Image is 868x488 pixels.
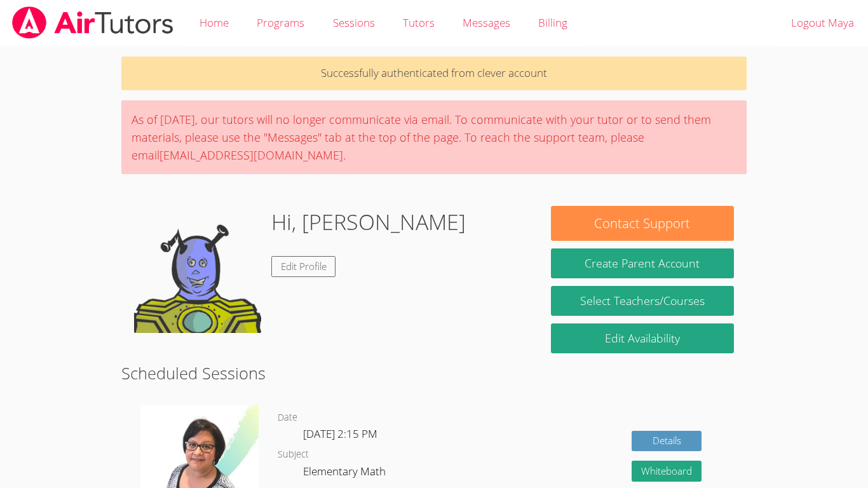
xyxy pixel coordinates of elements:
div: As of [DATE], our tutors will no longer communicate via email. To communicate with your tutor or ... [121,100,747,174]
dt: Date [278,410,297,426]
button: Contact Support [551,206,734,241]
dt: Subject [278,447,309,463]
a: Edit Profile [271,256,336,277]
button: Create Parent Account [551,248,734,278]
a: Select Teachers/Courses [551,286,734,316]
h1: Hi, [PERSON_NAME] [271,206,466,238]
p: Successfully authenticated from clever account [121,57,747,90]
dd: Elementary Math [303,463,388,484]
img: airtutors_banner-c4298cdbf04f3fff15de1276eac7730deb9818008684d7c2e4769d2f7ddbe033.png [11,6,175,39]
span: Messages [463,15,510,30]
img: default.png [134,206,261,333]
button: Whiteboard [632,461,702,482]
a: Edit Availability [551,323,734,353]
span: [DATE] 2:15 PM [303,426,377,441]
h2: Scheduled Sessions [121,361,747,385]
a: Details [632,431,702,452]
